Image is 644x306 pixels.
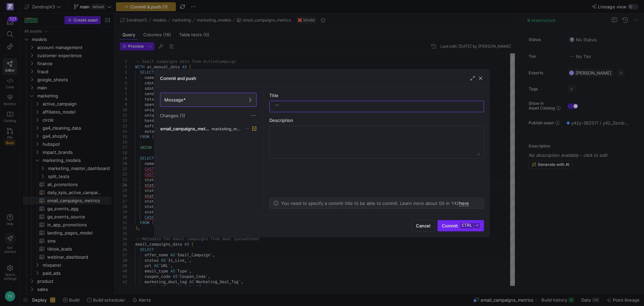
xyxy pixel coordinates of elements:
p: You need to specify a commit title to be able to commit. Learn more about Git in Y42 [281,201,469,206]
span: Title [269,93,278,98]
div: Description [269,118,484,123]
span: marketing_models [212,127,241,131]
span: Message* [164,97,186,102]
h3: Commit and push [160,76,196,81]
span: email_campaigns_metrics.sql [160,126,210,131]
a: here [459,201,469,206]
span: Changes (1) [160,113,185,118]
kbd: ctrl [461,223,474,228]
button: Message* [160,93,257,107]
button: Commitctrl⏎ [437,220,484,231]
kbd: ⏎ [474,223,480,228]
span: Commit [442,223,480,228]
button: Cancel [412,220,435,231]
button: email_campaigns_metrics.sqlmarketing_models [159,124,258,133]
span: Cancel [416,223,430,228]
